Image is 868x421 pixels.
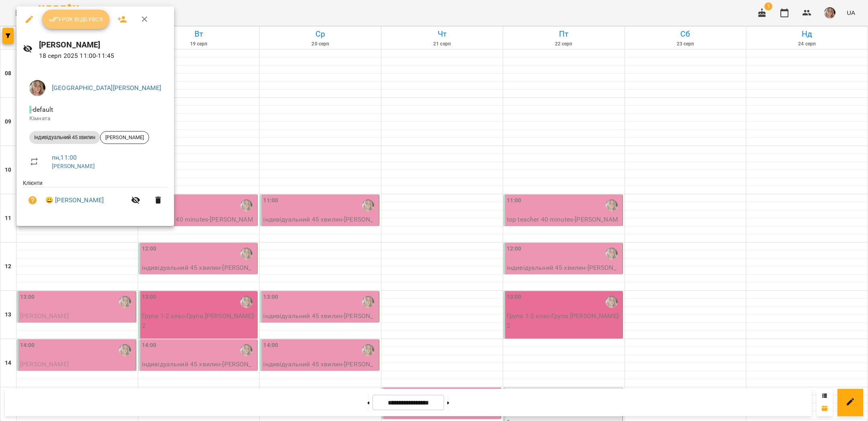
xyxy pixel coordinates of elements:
a: [PERSON_NAME] [52,163,95,169]
a: [GEOGRAPHIC_DATA][PERSON_NAME] [52,84,161,92]
p: 18 серп 2025 11:00 - 11:45 [39,51,168,61]
span: індивідуальний 45 хвилин [29,134,100,141]
a: пн , 11:00 [52,154,77,161]
ul: Клієнти [23,179,168,216]
button: Візит ще не сплачено. Додати оплату? [23,191,42,210]
h6: [PERSON_NAME] [39,39,168,51]
img: 96e0e92443e67f284b11d2ea48a6c5b1.jpg [29,80,45,96]
button: Урок відбувся [42,10,110,29]
a: 😀 [PERSON_NAME] [45,195,104,205]
span: [PERSON_NAME] [100,134,149,141]
span: Урок відбувся [49,14,103,24]
div: [PERSON_NAME] [100,131,149,144]
p: Кімната [29,115,161,123]
span: - default [29,106,55,113]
